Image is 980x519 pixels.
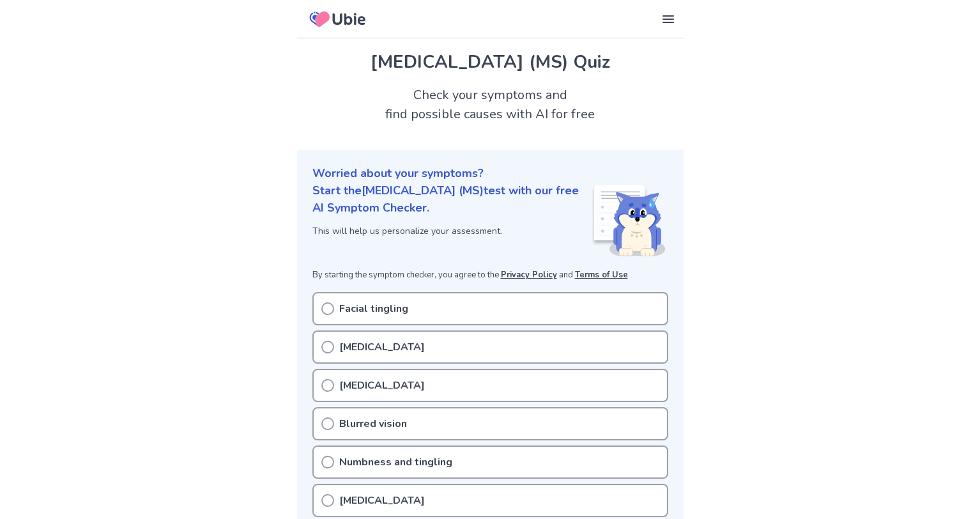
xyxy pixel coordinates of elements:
p: Start the [MEDICAL_DATA] (MS) test with our free AI Symptom Checker. [312,182,592,217]
h1: [MEDICAL_DATA] (MS) Quiz [312,49,668,75]
p: Worried about your symptoms? [312,165,668,182]
p: [MEDICAL_DATA] [339,493,425,508]
a: Privacy Policy [501,269,557,281]
p: Facial tingling [339,301,408,316]
p: [MEDICAL_DATA] [339,378,425,393]
p: Blurred vision [339,416,407,431]
a: Terms of Use [575,269,628,281]
p: This will help us personalize your assessment. [312,224,592,238]
img: Shiba [592,185,666,256]
h2: Check your symptoms and find possible causes with AI for free [297,86,684,124]
p: [MEDICAL_DATA] [339,339,425,355]
p: By starting the symptom checker, you agree to the and [312,269,668,282]
p: Numbness and tingling [339,454,452,470]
